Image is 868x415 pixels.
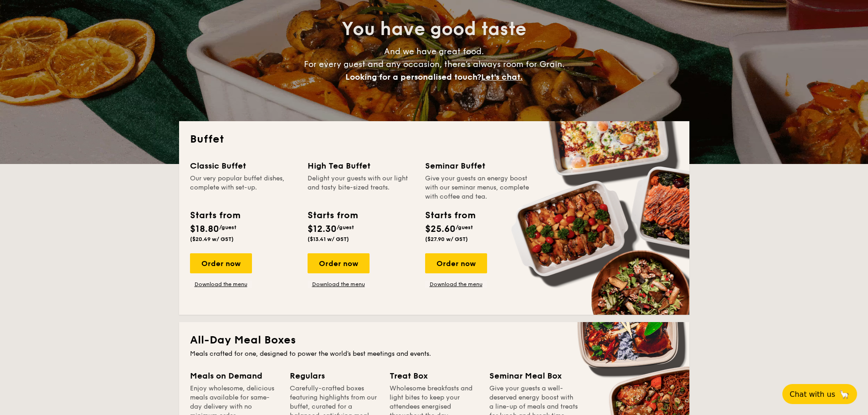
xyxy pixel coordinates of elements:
a: Download the menu [190,281,252,288]
div: Order now [190,253,252,273]
div: Meals crafted for one, designed to power the world's best meetings and events. [190,349,678,359]
span: ($20.49 w/ GST) [190,236,234,242]
span: $18.80 [190,224,219,235]
span: $12.30 [308,224,337,235]
span: 🦙 [839,389,850,400]
span: Let's chat. [481,72,523,82]
div: Seminar Buffet [425,159,532,172]
h2: Buffet [190,132,678,147]
span: /guest [456,224,473,231]
div: Regulars [290,369,379,382]
div: Starts from [425,209,475,222]
div: Order now [425,253,487,273]
span: $25.60 [425,224,456,235]
div: Give your guests an energy boost with our seminar menus, complete with coffee and tea. [425,174,532,201]
div: High Tea Buffet [308,159,414,172]
div: Delight your guests with our light and tasty bite-sized treats. [308,174,414,201]
div: Our very popular buffet dishes, complete with set-up. [190,174,297,201]
div: Meals on Demand [190,369,279,382]
div: Classic Buffet [190,159,297,172]
div: Starts from [190,209,240,222]
button: Chat with us🦙 [782,384,857,404]
span: And we have great food. For every guest and any occasion, there’s always room for Grain. [304,46,565,82]
span: Looking for a personalised touch? [345,72,481,82]
span: Chat with us [790,390,835,399]
span: You have good taste [342,18,526,40]
a: Download the menu [425,281,487,288]
span: ($13.41 w/ GST) [308,236,349,242]
div: Seminar Meal Box [489,369,578,382]
span: /guest [337,224,354,231]
div: Treat Box [390,369,478,382]
div: Order now [308,253,370,273]
h2: All-Day Meal Boxes [190,333,678,348]
span: /guest [219,224,236,231]
span: ($27.90 w/ GST) [425,236,468,242]
div: Starts from [308,209,357,222]
a: Download the menu [308,281,370,288]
